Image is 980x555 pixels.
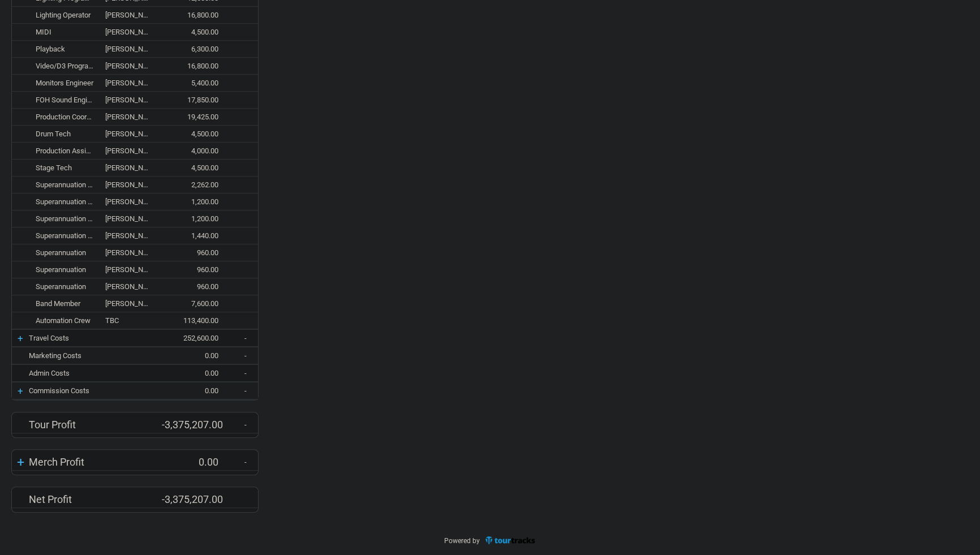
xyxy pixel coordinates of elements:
[29,419,162,431] div: Tour Profit
[162,28,230,36] div: 4,500.00
[162,419,230,431] div: -3,375,207.00
[29,493,162,505] div: Net Profit
[162,493,230,505] div: -3,375,207.00
[105,248,162,257] div: Jay Watson
[29,164,105,172] div: Stage Tech
[230,458,258,466] div: -
[162,62,230,70] div: 16,800.00
[230,369,258,377] div: -
[29,386,162,395] div: Commission Costs
[29,248,105,257] div: Superannuation
[162,282,230,291] div: 960.00
[105,62,162,70] div: Alex Aulson
[29,96,105,104] div: FOH Sound Engineer
[29,456,162,468] div: Merch Profit
[162,45,230,53] div: 6,300.00
[230,386,258,395] div: -
[105,147,162,155] div: Veronica (V) Fuchs
[105,197,162,206] div: James Ireland
[29,265,105,274] div: Superannuation
[29,282,105,291] div: Superannuation
[162,299,230,308] div: 7,600.00
[29,334,162,342] div: Travel Costs
[29,316,105,325] div: Automation Crew
[162,369,230,377] div: 0.00
[105,180,162,189] div: Alice Fraser
[105,45,162,53] div: Matt Mclean
[12,385,29,397] div: +
[29,130,105,138] div: Drum Tech
[105,11,162,19] div: Jon Derrington
[105,299,162,308] div: James Ireland
[105,96,162,104] div: Sam Perrignon
[162,265,230,274] div: 960.00
[29,113,105,121] div: Production Coordinator
[105,113,162,121] div: Alice Fraser
[29,299,105,308] div: Band Member
[105,214,162,223] div: Joe Ryan
[105,164,162,172] div: Joe Ryan
[105,265,162,274] div: Julien Barbagallo
[162,164,230,172] div: 4,500.00
[484,535,536,545] img: TourTracks
[29,79,105,87] div: Monitors Engineer
[162,147,230,155] div: 4,000.00
[162,79,230,87] div: 5,400.00
[29,197,105,206] div: Superannuation - Contractors
[162,214,230,223] div: 1,200.00
[162,386,230,395] div: 0.00
[230,334,258,342] div: -
[29,28,105,36] div: MIDI
[12,333,29,344] div: +
[162,316,230,325] div: 113,400.00
[29,45,105,53] div: Playback
[162,248,230,257] div: 960.00
[105,282,162,291] div: Dom Simper
[29,214,105,223] div: Superannuation - Contractors
[162,96,230,104] div: 17,850.00
[444,537,480,545] span: Powered by
[162,351,230,360] div: 0.00
[162,197,230,206] div: 1,200.00
[29,180,105,189] div: Superannuation - Contractors
[162,456,230,468] div: 0.00
[230,351,258,360] div: -
[12,454,29,470] div: +
[105,28,162,36] div: Richard Ingham
[29,231,105,240] div: Superannuation - Contractors
[230,420,258,429] div: -
[29,147,105,155] div: Production Assistant
[162,231,230,240] div: 1,440.00
[105,130,162,138] div: Chris Wright
[162,130,230,138] div: 4,500.00
[105,79,162,87] div: Mike Reina
[105,231,162,240] div: Matt Handley
[162,180,230,189] div: 2,262.00
[29,351,162,360] div: Marketing Costs
[162,11,230,19] div: 16,800.00
[162,334,230,342] div: 252,600.00
[29,62,105,70] div: Video/D3 Programmer
[162,113,230,121] div: 19,425.00
[29,369,162,377] div: Admin Costs
[29,11,105,19] div: Lighting Operator
[105,316,162,325] div: TBC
